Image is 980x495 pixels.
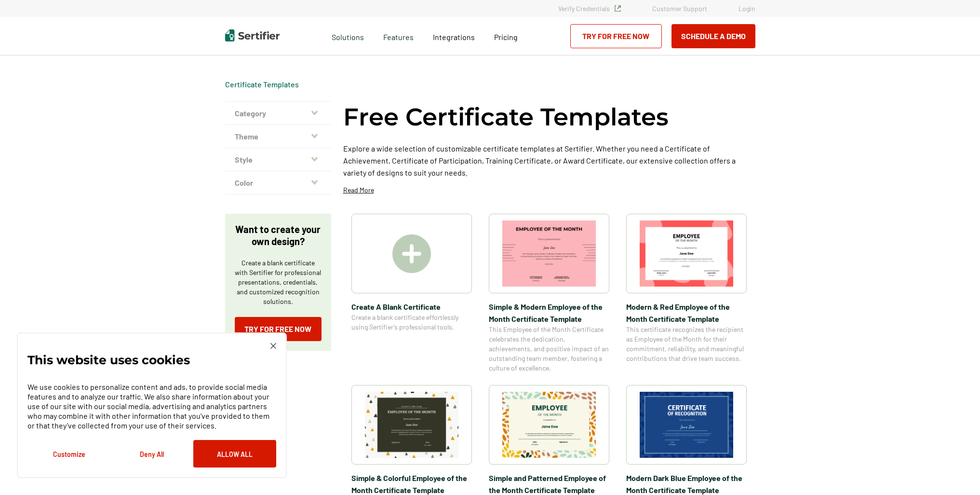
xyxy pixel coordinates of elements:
[225,102,331,125] button: Category
[343,101,669,133] h1: Free Certificate Templates
[652,4,707,13] a: Customer Support
[225,125,331,148] button: Theme
[225,171,331,194] button: Color
[738,4,755,13] a: Login
[110,440,193,467] button: Deny All
[225,29,280,41] img: Sertifier | Digital Credentialing Platform
[626,325,747,363] span: This certificate recognizes the recipient as Employee of the Month for their commitment, reliabil...
[502,220,596,287] img: Simple & Modern Employee of the Month Certificate Template
[489,301,609,325] span: Simple & Modern Employee of the Month Certificate Template
[626,214,747,373] a: Modern & Red Employee of the Month Certificate TemplateModern & Red Employee of the Month Certifi...
[270,343,276,349] img: Cookie Popup Close
[225,80,299,89] div: Breadcrumb
[489,214,609,373] a: Simple & Modern Employee of the Month Certificate TemplateSimple & Modern Employee of the Month C...
[615,5,621,12] img: Verified
[27,382,276,430] p: We use cookies to personalize content and ads, to provide social media features and to analyze ou...
[494,32,518,41] span: Pricing
[343,142,755,179] p: Explore a wide selection of customizable certificate templates at Sertifier. Whether you need a C...
[433,32,475,41] span: Integrations
[225,148,331,171] button: Style
[351,301,472,313] span: Create A Blank Certificate
[640,392,733,458] img: Modern Dark Blue Employee of the Month Certificate Template
[225,80,299,89] a: Certificate Templates
[235,223,322,247] p: Want to create your own design?
[671,24,755,48] button: Schedule a Demo
[570,24,662,48] a: Try for Free Now
[494,30,518,42] a: Pricing
[27,355,190,365] p: This website uses cookies
[558,4,621,13] a: Verify Credentials
[235,258,322,306] p: Create a blank certificate with Sertifier for professional presentations, credentials, and custom...
[235,317,322,341] a: Try for Free Now
[351,313,472,332] span: Create a blank certificate effortlessly using Sertifier’s professional tools.
[343,185,374,195] p: Read More
[640,220,733,287] img: Modern & Red Employee of the Month Certificate Template
[626,301,747,325] span: Modern & Red Employee of the Month Certificate Template
[193,440,276,467] button: Allow All
[489,325,609,373] span: This Employee of the Month Certificate celebrates the dedication, achievements, and positive impa...
[433,30,475,42] a: Integrations
[365,392,458,458] img: Simple & Colorful Employee of the Month Certificate Template
[392,234,431,273] img: Create A Blank Certificate
[332,30,364,42] span: Solutions
[383,30,414,42] span: Features
[27,440,110,467] button: Customize
[502,392,596,458] img: Simple and Patterned Employee of the Month Certificate Template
